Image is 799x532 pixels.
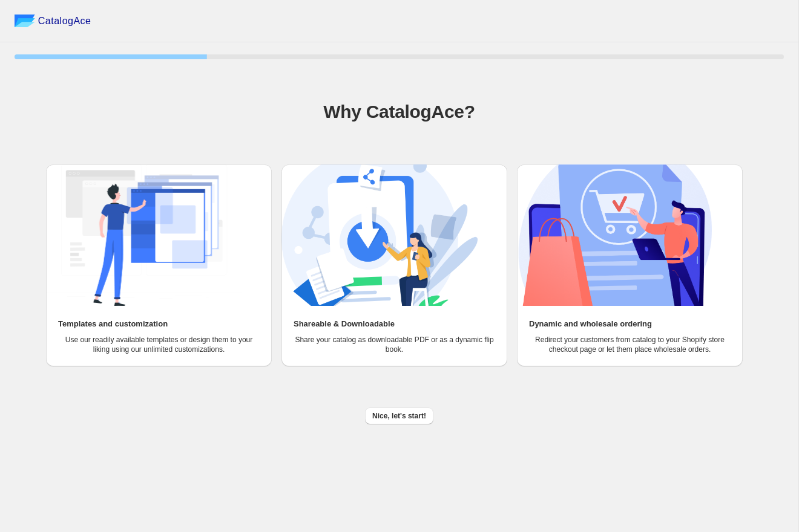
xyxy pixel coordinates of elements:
p: Redirect your customers from catalog to your Shopify store checkout page or let them place wholes... [529,335,731,354]
span: CatalogAce [38,15,91,27]
span: Nice, let's start! [372,411,426,421]
img: Templates and customization [46,164,242,306]
h1: Why CatalogAce? [15,100,784,124]
img: catalog ace [15,15,35,27]
p: Use our readily available templates or design them to your liking using our unlimited customizati... [58,335,260,354]
h2: Shareable & Downloadable [294,318,395,330]
p: Share your catalog as downloadable PDF or as a dynamic flip book. [294,335,495,354]
h2: Templates and customization [58,318,168,330]
h2: Dynamic and wholesale ordering [529,318,652,330]
img: Dynamic and wholesale ordering [517,164,713,306]
img: Shareable & Downloadable [281,164,478,306]
button: Nice, let's start! [365,407,433,424]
